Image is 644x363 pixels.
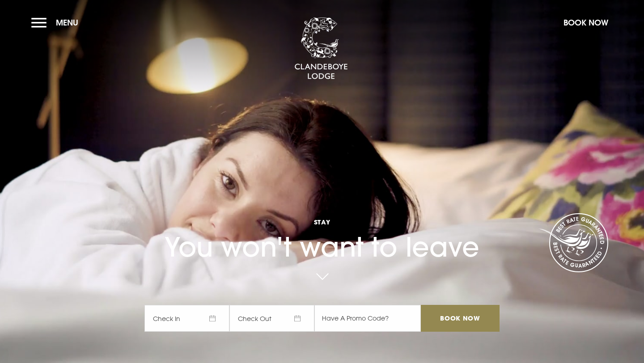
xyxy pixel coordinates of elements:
input: Book Now [421,305,500,332]
input: Have A Promo Code? [314,305,421,332]
button: Book Now [559,13,613,32]
button: Menu [31,13,83,32]
span: Check In [144,305,229,332]
img: Clandeboye Lodge [294,17,348,80]
span: Menu [56,17,78,28]
h1: You won't want to leave [144,194,500,263]
span: Stay [144,218,500,226]
span: Check Out [229,305,314,332]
